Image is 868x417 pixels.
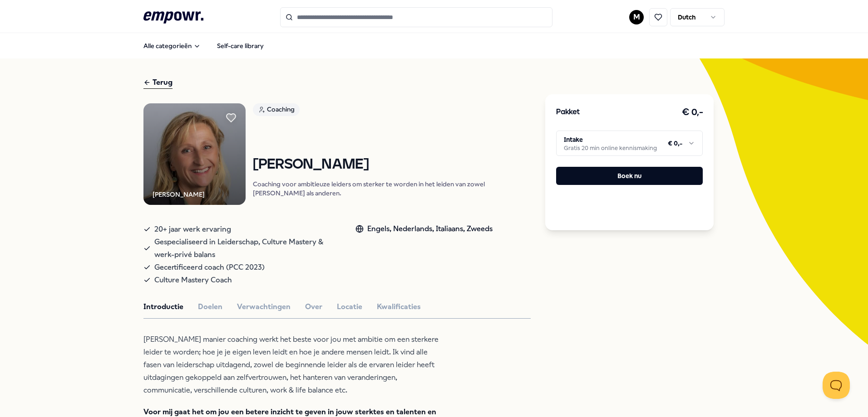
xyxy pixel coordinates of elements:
[154,261,265,274] span: Gecertificeerd coach (PCC 2023)
[556,107,580,118] h3: Pakket
[253,103,300,116] div: Coaching
[280,7,552,27] input: Search for products, categories or subcategories
[136,37,271,55] nav: Main
[253,179,531,198] p: Coaching voor ambitieuze leiders om sterker te worden in het leiden van zowel [PERSON_NAME] als a...
[143,333,439,397] p: [PERSON_NAME] manier coaching werkt het beste voor jou met ambitie om een sterkere leider te word...
[198,301,222,313] button: Doelen
[305,301,322,313] button: Over
[253,157,531,173] h1: [PERSON_NAME]
[154,236,337,261] span: Gespecialiseerd in Leiderschap, Culture Mastery & werk-privé balans
[136,37,208,55] button: Alle categorieën
[154,223,231,236] span: 20+ jaar werk ervaring
[629,10,644,24] button: M
[556,167,703,185] button: Boek nu
[377,301,421,313] button: Kwalificaties
[355,223,493,235] div: Engels, Nederlands, Italiaans, Zweeds
[210,37,271,55] a: Self-care library
[143,77,173,89] div: Terug
[143,301,183,313] button: Introductie
[337,301,362,313] button: Locatie
[823,372,850,399] iframe: Help Scout Beacon - Open
[237,301,291,313] button: Verwachtingen
[153,189,205,199] div: [PERSON_NAME]
[253,103,531,119] a: Coaching
[143,103,246,205] img: Product Image
[682,105,703,120] h3: € 0,-
[154,274,232,286] span: Culture Mastery Coach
